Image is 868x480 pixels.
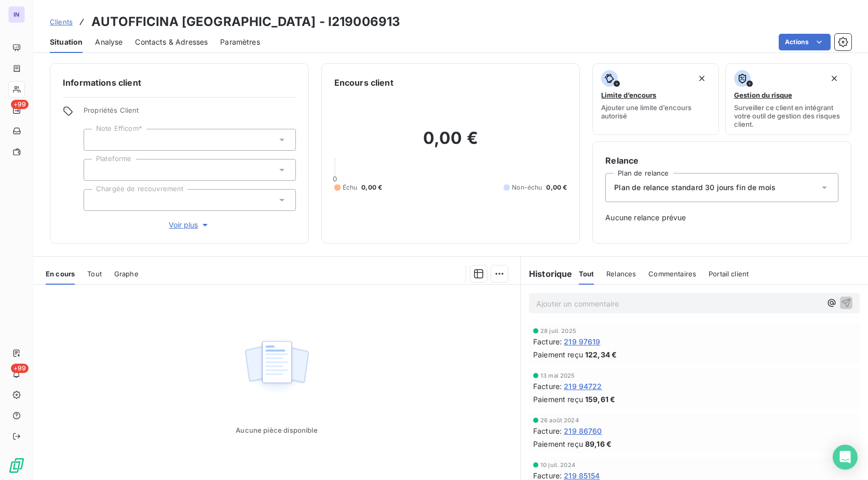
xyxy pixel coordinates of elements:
[92,135,101,144] input: Ajouter une valeur
[540,372,575,379] span: 13 mai 2025
[533,425,562,436] span: Facture :
[84,106,296,121] span: Propriétés Client
[585,394,615,405] span: 159,61 €
[236,426,317,434] span: Aucune pièce disponible
[533,336,562,347] span: Facture :
[585,438,612,449] span: 89,16 €
[343,183,358,192] span: Échu
[540,462,575,468] span: 10 juil. 2024
[533,349,583,360] span: Paiement reçu
[46,270,75,278] span: En cours
[87,270,102,278] span: Tout
[605,212,838,223] span: Aucune relance prévue
[92,165,101,175] input: Ajouter une valeur
[114,270,139,278] span: Graphe
[91,12,400,31] h3: AUTOFFICINA [GEOGRAPHIC_DATA] - I219006913
[95,37,123,47] span: Analyse
[220,37,260,47] span: Paramètres
[833,445,858,470] div: Open Intercom Messenger
[579,270,594,278] span: Tout
[84,219,296,231] button: Voir plus
[521,268,573,280] h6: Historique
[92,195,101,205] input: Ajouter une valeur
[8,6,25,23] div: IN
[779,34,831,50] button: Actions
[333,175,337,183] span: 0
[605,154,838,167] h6: Relance
[361,183,382,192] span: 0,00 €
[11,100,29,109] span: +99
[592,63,718,135] button: Limite d’encoursAjouter une limite d’encours autorisé
[169,220,210,230] span: Voir plus
[601,91,656,99] span: Limite d’encours
[564,381,602,392] span: 219 94722
[546,183,567,192] span: 0,00 €
[533,438,583,449] span: Paiement reçu
[63,76,296,89] h6: Informations client
[601,103,710,120] span: Ajouter une limite d’encours autorisé
[734,103,843,128] span: Surveiller ce client en intégrant votre outil de gestion des risques client.
[50,17,73,27] a: Clients
[11,364,29,373] span: +99
[50,37,83,47] span: Situation
[709,270,749,278] span: Portail client
[533,381,562,392] span: Facture :
[540,417,579,423] span: 26 août 2024
[8,457,25,474] img: Logo LeanPay
[734,91,792,99] span: Gestion du risque
[564,336,600,347] span: 219 97619
[334,76,394,89] h6: Encours client
[725,63,851,135] button: Gestion du risqueSurveiller ce client en intégrant votre outil de gestion des risques client.
[243,335,310,399] img: Empty state
[334,128,567,159] h2: 0,00 €
[648,270,696,278] span: Commentaires
[564,425,602,436] span: 219 86760
[606,270,636,278] span: Relances
[512,183,542,192] span: Non-échu
[540,328,576,334] span: 28 juil. 2025
[585,349,617,360] span: 122,34 €
[614,182,776,193] span: Plan de relance standard 30 jours fin de mois
[533,394,583,405] span: Paiement reçu
[135,37,208,47] span: Contacts & Adresses
[50,18,73,26] span: Clients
